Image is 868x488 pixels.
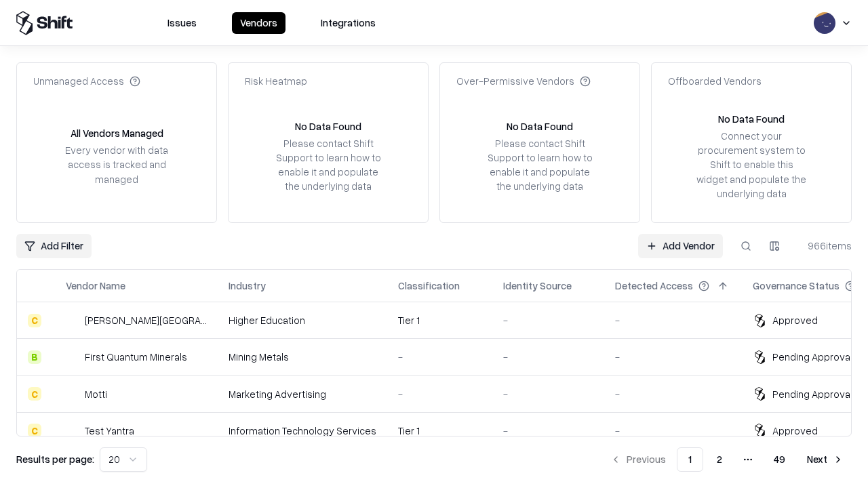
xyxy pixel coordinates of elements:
[85,350,187,364] div: First Quantum Minerals
[398,279,460,293] div: Classification
[28,424,41,437] div: C
[28,350,41,364] div: B
[503,424,593,438] div: -
[507,119,573,134] div: No Data Found
[503,387,593,401] div: -
[695,129,808,201] div: Connect your procurement system to Shift to enable this widget and populate the underlying data
[799,447,852,472] button: Next
[615,279,693,293] div: Detected Access
[66,314,79,327] img: Reichman University
[718,112,785,126] div: No Data Found
[272,136,384,194] div: Please contact Shift Support to learn how to enable it and populate the underlying data
[66,424,79,437] img: Test Yantra
[615,350,731,364] div: -
[456,74,591,88] div: Over-Permissive Vendors
[772,313,818,327] div: Approved
[229,350,376,364] div: Mining Metals
[503,313,593,327] div: -
[484,136,596,194] div: Please contact Shift Support to learn how to enable it and populate the underlying data
[398,350,481,364] div: -
[772,350,852,364] div: Pending Approval
[615,424,731,438] div: -
[295,119,361,134] div: No Data Found
[229,313,376,327] div: Higher Education
[229,424,376,438] div: Information Technology Services
[668,74,762,88] div: Offboarded Vendors
[503,279,572,293] div: Identity Source
[66,279,125,293] div: Vendor Name
[398,313,481,327] div: Tier 1
[229,387,376,401] div: Marketing Advertising
[66,350,79,364] img: First Quantum Minerals
[638,234,723,258] a: Add Vendor
[232,12,285,34] button: Vendors
[398,424,481,438] div: Tier 1
[615,313,731,327] div: -
[797,239,852,253] div: 966 items
[706,447,733,472] button: 2
[28,314,41,327] div: C
[677,447,703,472] button: 1
[85,387,107,401] div: Motti
[313,12,384,34] button: Integrations
[85,424,134,438] div: Test Yantra
[60,143,173,186] div: Every vendor with data access is tracked and managed
[229,279,266,293] div: Industry
[245,74,307,88] div: Risk Heatmap
[398,387,481,401] div: -
[772,424,818,438] div: Approved
[503,350,593,364] div: -
[66,387,79,401] img: Motti
[16,234,92,258] button: Add Filter
[28,387,41,401] div: C
[71,126,163,140] div: All Vendors Managed
[159,12,205,34] button: Issues
[33,74,140,88] div: Unmanaged Access
[772,387,852,401] div: Pending Approval
[85,313,207,327] div: [PERSON_NAME][GEOGRAPHIC_DATA]
[615,387,731,401] div: -
[763,447,796,472] button: 49
[753,279,840,293] div: Governance Status
[16,452,94,466] p: Results per page:
[602,447,852,472] nav: pagination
